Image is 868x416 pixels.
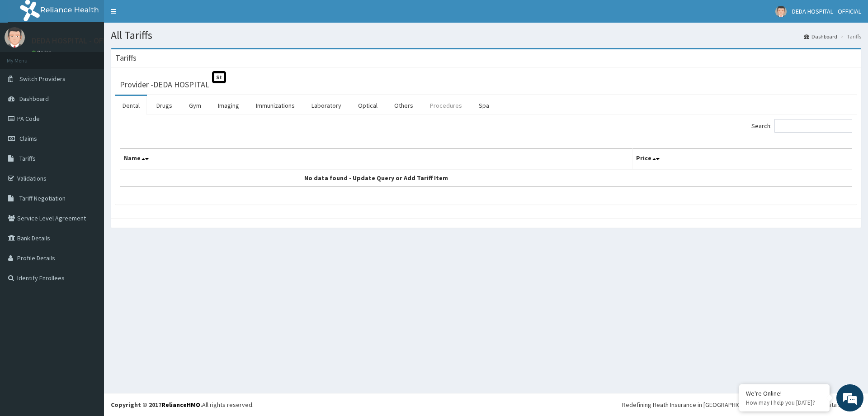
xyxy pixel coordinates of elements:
a: Immunizations [249,96,302,115]
span: St [212,71,226,83]
a: Spa [472,96,496,115]
a: Others [387,96,420,115]
li: Tariffs [838,33,861,40]
p: DEDA HOSPITAL - OFFICIAL [32,37,125,45]
p: How may I help you today? [746,399,823,406]
label: Search: [751,119,852,133]
img: User Image [775,6,787,17]
a: Dental [115,96,147,115]
td: No data found - Update Query or Add Tariff Item [120,169,632,186]
a: Online [32,49,53,56]
a: Dashboard [804,33,837,40]
span: Switch Providers [19,75,66,83]
a: Optical [351,96,385,115]
strong: Copyright © 2017 . [111,401,202,409]
div: We're Online! [746,389,823,397]
h1: All Tariffs [111,29,861,41]
a: Imaging [211,96,246,115]
input: Search: [774,119,852,133]
span: DEDA HOSPITAL - OFFICIAL [792,7,861,15]
img: User Image [5,27,25,48]
h3: Tariffs [115,54,137,62]
th: Name [120,149,632,170]
th: Price [632,149,852,170]
a: Procedures [423,96,469,115]
a: RelianceHMO [161,401,200,409]
span: Tariff Negotiation [19,194,66,202]
footer: All rights reserved. [104,393,868,416]
span: Dashboard [19,95,49,103]
a: Drugs [149,96,179,115]
a: Gym [182,96,208,115]
span: Claims [19,134,37,143]
div: Redefining Heath Insurance in [GEOGRAPHIC_DATA] using Telemedicine and Data Science! [622,400,861,409]
span: Tariffs [19,154,36,163]
a: Laboratory [304,96,349,115]
h3: Provider - DEDA HOSPITAL [120,81,209,89]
